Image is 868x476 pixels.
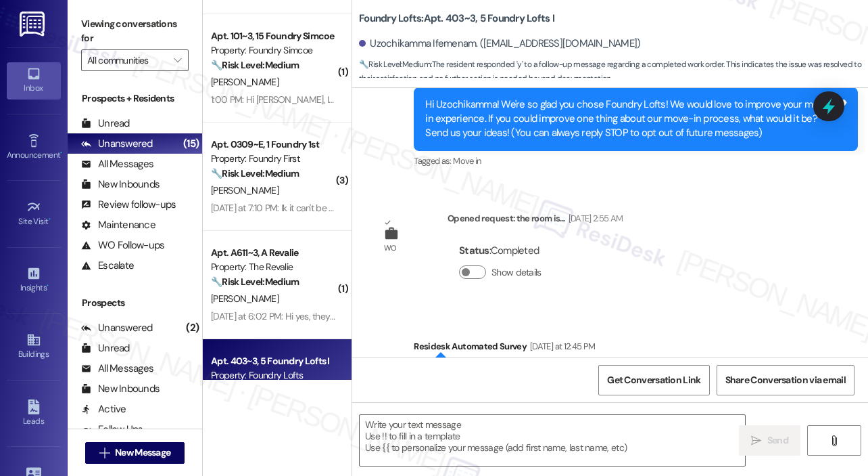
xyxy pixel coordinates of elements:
div: [DATE] at 7:10 PM: Ik it can't be fixed asap which is ok but maybe there actually is a lashes tha... [211,202,741,214]
span: New Message [115,446,170,460]
div: All Messages [81,157,153,171]
div: Apt. A611~3, A Revalie [211,246,336,260]
div: Apt. 0309~E, 1 Foundry 1st [211,137,336,152]
a: Buildings [7,328,61,365]
a: Leads [7,395,61,432]
i:  [751,435,761,446]
div: Tagged as: [414,151,858,171]
span: • [49,215,51,224]
label: Show details [491,265,541,280]
div: New Inbounds [81,177,160,192]
div: Hi Uzochikamma! We're so glad you chose Foundry Lofts! We would love to improve your move-in expe... [425,98,836,141]
div: New Inbounds [81,382,160,396]
div: Uzochikamma Ifemenam. ([EMAIL_ADDRESS][DOMAIN_NAME]) [359,37,640,51]
span: [PERSON_NAME] [211,184,279,196]
div: WO Follow-ups [81,238,164,253]
div: Property: The Revalie [211,260,336,274]
label: Viewing conversations for [81,14,189,49]
span: • [60,148,62,158]
div: (2) [183,318,202,339]
a: Site Visit • [7,196,61,232]
a: Insights • [7,262,61,299]
button: Send [739,425,800,456]
div: Prospects [68,296,202,310]
span: • [47,281,49,290]
div: [DATE] 2:55 AM [565,211,623,225]
div: Maintenance [81,218,155,232]
div: Follow Ups [81,423,143,437]
div: Opened request: the room is... [448,211,623,230]
div: Review follow-ups [81,198,176,212]
span: Get Conversation Link [607,373,700,387]
div: Active [81,402,126,416]
div: [DATE] at 6:02 PM: Hi yes, they said they would come and fix it this week [211,310,494,322]
button: Get Conversation Link [598,365,709,395]
i:  [174,55,181,66]
input: All communities [87,49,167,71]
b: Foundry Lofts: Apt. 403~3, 5 Foundry Lofts I [359,12,554,26]
span: Share Conversation via email [725,373,846,387]
div: WO [384,241,397,255]
i:  [99,448,110,458]
div: Residesk Automated Survey [414,339,858,358]
strong: 🔧 Risk Level: Medium [211,59,299,71]
div: Property: Foundry First [211,152,336,166]
button: New Message [85,442,185,464]
div: (15) [180,133,202,154]
div: Apt. 101~3, 15 Foundry Simcoe [211,29,336,43]
span: [PERSON_NAME] [211,76,279,88]
div: : Completed [459,240,547,261]
div: Property: Foundry Simcoe [211,43,336,58]
span: [PERSON_NAME] [211,293,279,305]
strong: 🔧 Risk Level: Medium [359,59,431,70]
div: [DATE] at 12:45 PM [527,339,595,353]
strong: 🔧 Risk Level: Medium [211,276,299,288]
span: : The resident responded 'y' to a follow-up message regarding a completed work order. This indica... [359,58,868,87]
b: Status [459,244,489,257]
div: Unanswered [81,321,153,335]
div: Unread [81,116,130,131]
strong: 🔧 Risk Level: Medium [211,167,299,179]
img: ResiDesk Logo [20,12,47,37]
div: Unanswered [81,137,153,151]
a: Inbox [7,62,61,99]
span: Move in [453,155,481,167]
span: Send [767,433,788,448]
div: Apt. 403~3, 5 Foundry Lofts I [211,354,336,368]
div: Escalate [81,259,134,273]
div: All Messages [81,362,153,376]
div: Prospects + Residents [68,91,202,106]
i:  [829,435,839,446]
div: Unread [81,341,130,355]
div: Property: Foundry Lofts [211,368,336,383]
button: Share Conversation via email [717,365,854,395]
